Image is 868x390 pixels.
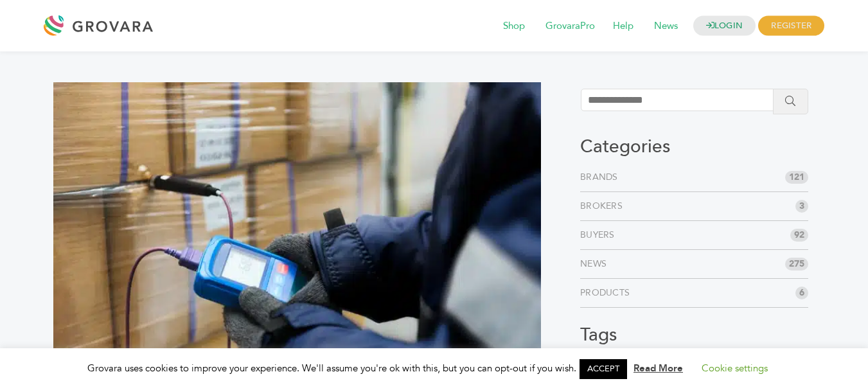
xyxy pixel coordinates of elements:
span: Grovara uses cookies to improve your experience. We'll assume you're ok with this, but you can op... [87,362,781,375]
h3: Categories [580,136,808,158]
span: 121 [785,171,808,184]
span: REGISTER [758,16,824,36]
a: Shop [494,19,534,33]
a: Cookie settings [702,362,768,375]
a: News [645,19,687,33]
a: GrovaraPro [536,19,604,33]
a: Brands [580,171,623,184]
a: Products [580,287,635,299]
h3: Tags [580,324,808,346]
a: Read More [633,362,683,375]
span: 3 [795,200,808,213]
span: GrovaraPro [536,14,604,39]
span: News [645,14,687,39]
a: LOGIN [693,16,756,36]
span: 92 [790,229,808,242]
span: 275 [785,258,808,270]
span: 6 [795,287,808,299]
a: ACCEPT [580,359,627,379]
a: Buyers [580,229,620,242]
a: Help [604,19,642,33]
span: Shop [494,14,534,39]
a: Brokers [580,200,628,213]
a: News [580,258,612,270]
span: Help [604,14,642,39]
